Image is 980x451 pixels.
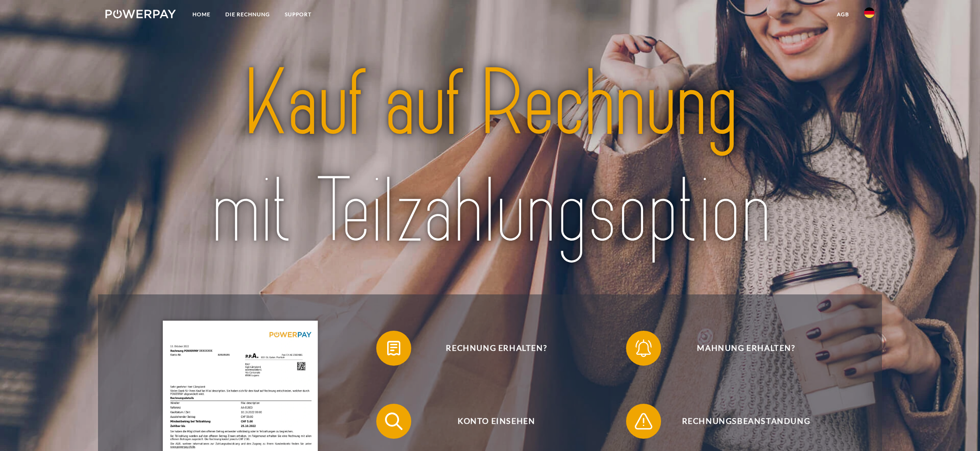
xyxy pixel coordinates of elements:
a: Home [185,7,218,22]
a: agb [829,7,857,22]
span: Konto einsehen [389,404,604,439]
button: Mahnung erhalten? [626,331,854,366]
img: qb_warning.svg [633,410,654,432]
span: Rechnung erhalten? [389,331,604,366]
img: qb_bell.svg [633,337,654,359]
img: qb_bill.svg [383,337,405,359]
a: SUPPORT [277,7,319,22]
img: title-powerpay_de.svg [143,45,836,271]
span: Rechnungsbeanstandung [639,404,853,439]
a: DIE RECHNUNG [218,7,277,22]
button: Rechnung erhalten? [376,331,604,366]
img: de [864,7,875,18]
img: logo-powerpay-white.svg [105,10,176,18]
button: Konto einsehen [376,404,604,439]
button: Rechnungsbeanstandung [626,404,854,439]
span: Mahnung erhalten? [639,331,853,366]
img: qb_search.svg [383,410,405,432]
